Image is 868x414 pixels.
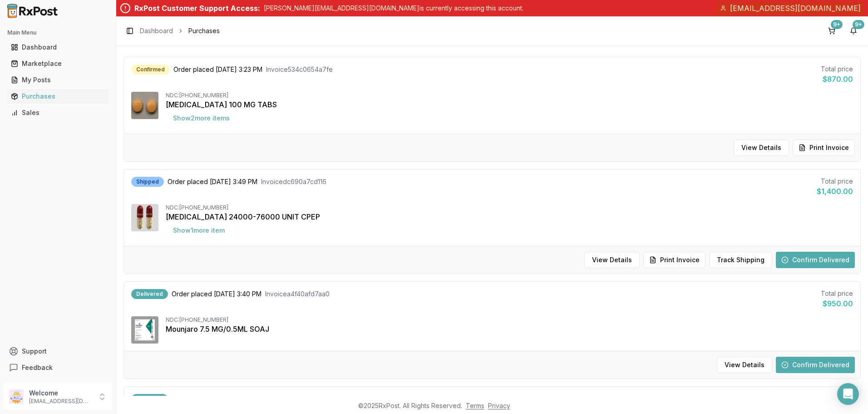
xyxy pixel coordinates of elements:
span: Order placed [DATE] 2:44 PM [172,394,261,404]
button: Confirm Delivered [776,252,855,268]
a: My Posts [7,72,108,88]
span: Invoice a4f40afd7aa0 [265,289,330,299]
button: View Details [717,357,772,373]
div: Dashboard [11,43,105,52]
button: Print Invoice [793,140,855,156]
button: 9+ [824,24,839,38]
div: Sales [11,108,105,117]
a: Dashboard [7,39,108,55]
span: Order placed [DATE] 3:23 PM [173,65,262,74]
div: NDC: [PHONE_NUMBER] [166,92,853,99]
span: Invoice f7a432040870 [265,394,332,404]
button: Sales [4,105,112,120]
button: Print Invoice [643,252,705,268]
button: Purchases [4,89,112,104]
div: Confirmed [131,65,170,75]
img: Januvia 100 MG TABS [131,92,158,119]
button: Feedback [4,359,112,376]
a: Sales [7,105,108,121]
a: Terms [466,402,484,409]
div: 9+ [831,20,843,29]
button: Support [4,343,112,359]
span: Invoice dc690a7cd116 [261,177,326,186]
span: [EMAIL_ADDRESS][DOMAIN_NAME] [730,3,861,14]
a: Dashboard [140,26,173,35]
a: Purchases [7,88,108,105]
div: Total price [817,177,853,186]
button: Marketplace [4,56,112,71]
div: Shipped [131,177,164,187]
span: Order placed [DATE] 3:40 PM [172,289,261,299]
button: My Posts [4,73,112,87]
nav: breadcrumb [140,26,220,35]
div: 9+ [853,20,864,29]
p: Welcome [29,389,92,398]
div: Open Intercom Messenger [837,383,859,405]
h2: Main Menu [7,29,108,36]
div: $1,400.00 [817,186,853,197]
button: View Details [734,140,789,156]
div: NDC: [PHONE_NUMBER] [166,204,853,211]
div: Total price [821,394,853,403]
div: Total price [821,289,853,298]
div: Marketplace [11,59,105,68]
div: Delivered [131,394,168,404]
p: [EMAIL_ADDRESS][DOMAIN_NAME] [29,398,92,405]
span: Purchases [188,26,220,35]
span: Invoice 534c0654a7fe [266,65,333,74]
span: Order placed [DATE] 3:49 PM [168,177,257,186]
a: Privacy [488,402,510,409]
div: NDC: [PHONE_NUMBER] [166,316,853,324]
span: Feedback [22,363,53,372]
button: Track Shipping [709,252,772,268]
div: My Posts [11,75,105,85]
img: Mounjaro 7.5 MG/0.5ML SOAJ [131,316,158,344]
img: Creon 24000-76000 UNIT CPEP [131,204,158,231]
img: User avatar [9,389,24,404]
button: Show2more items [166,110,237,126]
button: Confirm Delivered [776,357,855,373]
div: RxPost Customer Support Access: [134,3,260,14]
div: Delivered [131,289,168,299]
button: View Details [584,252,640,268]
button: Show1more item [166,222,232,239]
div: Total price [821,65,853,74]
img: RxPost Logo [4,4,62,18]
div: Mounjaro 7.5 MG/0.5ML SOAJ [166,324,853,334]
div: Purchases [11,92,105,101]
button: Dashboard [4,40,112,55]
div: $950.00 [821,298,853,309]
a: Marketplace [7,55,108,72]
p: [PERSON_NAME][EMAIL_ADDRESS][DOMAIN_NAME] is currently accessing this account. [264,4,523,13]
div: $870.00 [821,74,853,85]
div: [MEDICAL_DATA] 100 MG TABS [166,99,853,110]
div: [MEDICAL_DATA] 24000-76000 UNIT CPEP [166,211,853,222]
button: 9+ [846,24,861,38]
